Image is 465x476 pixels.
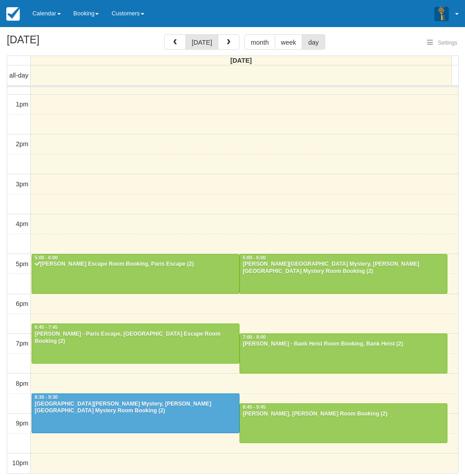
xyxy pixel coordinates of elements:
[16,420,28,427] span: 9pm
[16,140,28,148] span: 2pm
[243,335,266,340] span: 7:00 - 8:00
[239,333,447,373] a: 7:00 - 8:00[PERSON_NAME] - Bank Heist Room Booking, Bank Heist (2)
[16,180,28,188] span: 3pm
[239,254,447,294] a: 5:00 - 6:00[PERSON_NAME][GEOGRAPHIC_DATA] Mystery, [PERSON_NAME][GEOGRAPHIC_DATA] Mystery Room Bo...
[6,7,20,21] img: checkfront-main-nav-mini-logo.png
[243,405,266,410] span: 8:45 - 9:45
[35,255,58,260] span: 5:00 - 6:00
[16,380,28,387] span: 8pm
[32,323,239,363] a: 6:45 - 7:45[PERSON_NAME] - Paris Escape, [GEOGRAPHIC_DATA] Escape Room Booking (2)
[244,34,275,50] button: month
[185,34,218,50] button: [DATE]
[34,401,237,415] div: [GEOGRAPHIC_DATA][PERSON_NAME] Mystery, [PERSON_NAME][GEOGRAPHIC_DATA] Mystery Room Booking (2)
[239,403,447,443] a: 8:45 - 9:45[PERSON_NAME], [PERSON_NAME] Room Booking (2)
[34,261,237,268] div: [PERSON_NAME] Escape Room Booking, Paris Escape (2)
[434,6,449,21] img: A3
[243,255,266,260] span: 5:00 - 6:00
[12,459,28,467] span: 10pm
[422,37,463,50] button: Settings
[32,393,239,433] a: 8:30 - 9:30[GEOGRAPHIC_DATA][PERSON_NAME] Mystery, [PERSON_NAME][GEOGRAPHIC_DATA] Mystery Room Bo...
[242,411,445,418] div: [PERSON_NAME], [PERSON_NAME] Room Booking (2)
[7,34,121,51] h2: [DATE]
[34,331,237,345] div: [PERSON_NAME] - Paris Escape, [GEOGRAPHIC_DATA] Escape Room Booking (2)
[16,340,28,347] span: 7pm
[16,220,28,227] span: 4pm
[242,341,445,348] div: [PERSON_NAME] - Bank Heist Room Booking, Bank Heist (2)
[230,57,252,64] span: [DATE]
[9,72,28,79] span: all-day
[32,254,239,294] a: 5:00 - 6:00[PERSON_NAME] Escape Room Booking, Paris Escape (2)
[438,40,457,46] span: Settings
[35,325,58,330] span: 6:45 - 7:45
[35,395,58,400] span: 8:30 - 9:30
[16,101,28,108] span: 1pm
[16,260,28,268] span: 5pm
[302,34,325,50] button: day
[16,300,28,307] span: 6pm
[275,34,303,50] button: week
[242,261,445,275] div: [PERSON_NAME][GEOGRAPHIC_DATA] Mystery, [PERSON_NAME][GEOGRAPHIC_DATA] Mystery Room Booking (2)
